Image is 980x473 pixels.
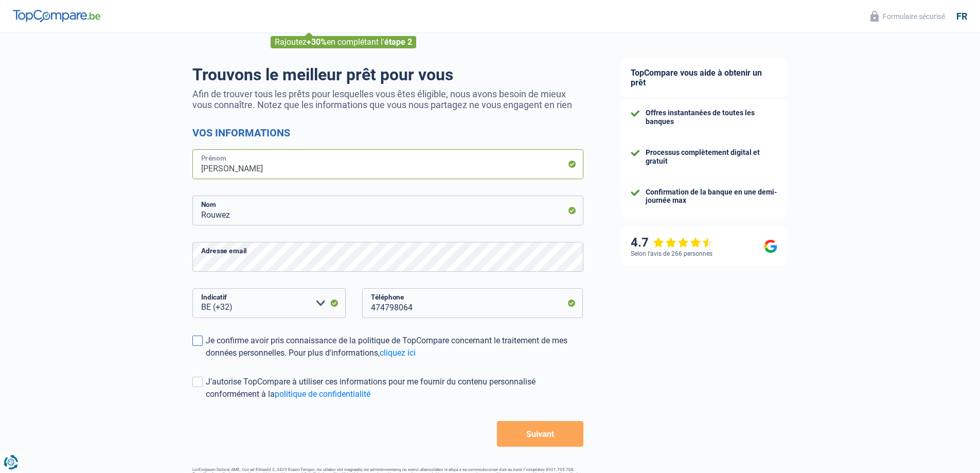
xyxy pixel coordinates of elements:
div: fr [956,11,967,22]
div: J'autorise TopCompare à utiliser ces informations pour me fournir du contenu personnalisé conform... [206,376,583,400]
img: Advertisement [3,427,3,427]
button: Formulaire sécurisé [864,8,951,25]
h1: Trouvons le meilleur prêt pour vous [192,65,583,84]
div: Je confirme avoir pris connaissance de la politique de TopCompare concernant le traitement de mes... [206,335,583,359]
img: TopCompare Logo [13,10,100,22]
div: Confirmation de la banque en une demi-journée max [646,188,777,205]
div: Selon l’avis de 266 personnes [631,250,712,257]
span: +30% [307,37,327,47]
h2: Vos informations [192,127,583,139]
span: étape 2 [384,37,412,47]
div: Rajoutez en complétant l' [271,36,416,48]
a: cliquez ici [380,348,416,358]
div: Processus complètement digital et gratuit [646,148,777,166]
input: 401020304 [362,288,583,318]
p: Afin de trouver tous les prêts pour lesquelles vous êtes éligible, nous avons besoin de mieux vou... [192,89,583,110]
div: 4.7 [631,235,714,250]
div: Offres instantanées de toutes les banques [646,109,777,126]
button: Suivant [497,421,583,447]
a: politique de confidentialité [275,389,370,399]
div: TopCompare vous aide à obtenir un prêt [620,58,788,98]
